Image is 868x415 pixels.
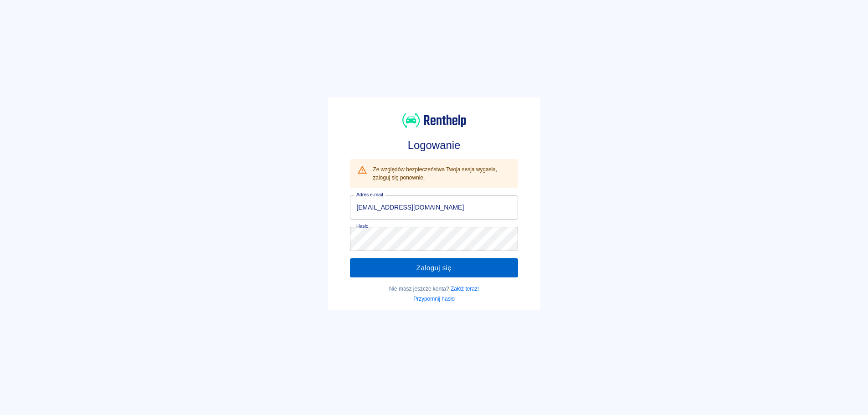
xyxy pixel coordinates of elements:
[350,139,518,152] h3: Logowanie
[373,162,510,185] div: Ze względów bezpieczeństwa Twoja sesja wygasła, zaloguj się ponownie.
[413,296,455,302] a: Przypomnij hasło
[402,112,466,129] img: Renthelp logo
[451,286,479,292] a: Załóż teraz!
[350,258,518,277] button: Zaloguj się
[356,191,383,198] label: Adres e-mail
[356,223,369,230] label: Hasło
[350,285,518,293] p: Nie masz jeszcze konta?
